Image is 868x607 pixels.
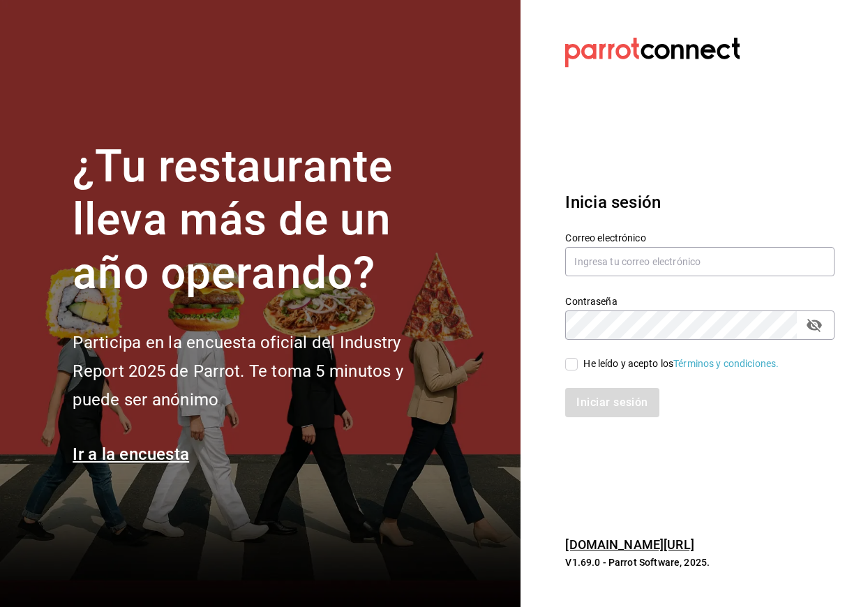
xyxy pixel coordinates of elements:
[565,537,694,552] a: [DOMAIN_NAME][URL]
[565,190,835,215] h3: Inicia sesión
[565,232,835,242] label: Correo electrónico
[565,296,835,306] label: Contraseña
[565,555,835,569] p: V1.69.0 - Parrot Software, 2025.
[673,358,779,369] a: Términos y condiciones.
[565,247,835,276] input: Ingresa tu correo electrónico
[802,313,826,337] button: passwordField
[73,140,449,301] h1: ¿Tu restaurante lleva más de un año operando?
[73,444,189,464] a: Ir a la encuesta
[583,357,779,371] div: He leído y acepto los
[73,329,449,414] h2: Participa en la encuesta oficial del Industry Report 2025 de Parrot. Te toma 5 minutos y puede se...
